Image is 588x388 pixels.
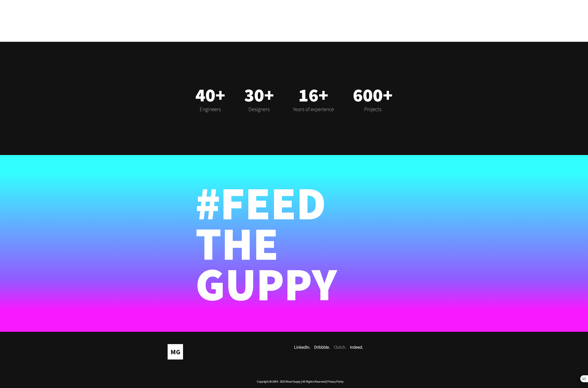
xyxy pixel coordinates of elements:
[293,84,334,106] h2: 16+
[353,84,393,106] h2: 600+
[353,106,393,113] p: Projects
[171,347,180,356] div: M G
[293,106,334,113] p: Years of experience
[195,183,393,304] h2: #FEED THE GUPPY
[334,344,350,363] a: Clutch.
[195,84,225,106] h2: 40+
[168,344,294,360] a: MEANGUPPY
[195,106,225,113] p: Engineers
[244,106,274,113] p: Designers
[244,84,274,106] h2: 30+
[350,344,367,363] a: Indeed.
[314,344,334,363] a: Dribbble.
[294,344,314,363] a: LinkedIn.
[327,380,344,383] a: Privacy Policy
[12,380,588,383] p: Copyright © 2004 - 2025 Mean Guppy | All Rights Reserved |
